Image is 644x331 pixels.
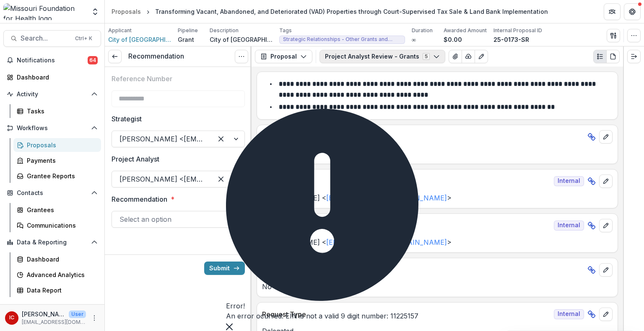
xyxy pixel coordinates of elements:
p: Tags [279,27,292,34]
p: 25-0173-SR [493,35,529,44]
button: Open Activity [3,87,101,101]
div: Transforming Vacant, Abandoned, and Deteriorated (VAD) Properties through Court-Supervised Tax Sa... [155,7,548,16]
p: Duration [412,27,433,34]
button: Submit [204,262,245,275]
button: Proposal [255,50,312,63]
p: Applicant [108,27,132,34]
div: Ctrl + K [73,34,94,43]
div: Proposals [112,7,141,16]
div: Payments [27,156,94,165]
div: Grantee Reports [27,172,94,180]
p: $0.00 [444,35,462,44]
p: Project Analyst [262,176,551,186]
p: Description [210,27,239,34]
button: edit [599,174,613,188]
div: Grantees [27,205,94,214]
p: 25-0173-SR [262,149,613,159]
a: [EMAIL_ADDRESS][DOMAIN_NAME] [326,194,447,202]
div: Proposals [27,141,94,149]
div: Clear selected options [214,172,228,186]
a: Data Report [13,283,101,297]
a: Proposals [13,138,101,152]
p: Strategist [112,114,142,124]
button: Open Contacts [3,186,101,200]
div: Dashboard [27,255,94,264]
span: Internal [554,309,584,319]
div: Data Report [27,286,94,295]
span: Notifications [17,57,88,64]
span: 64 [88,56,98,64]
button: Edit as form [475,50,488,63]
p: [PERSON_NAME] < > [262,237,613,247]
p: [PERSON_NAME] [22,310,65,318]
p: Reference Number [262,132,584,142]
button: edit [599,263,613,277]
div: Dashboard [17,73,94,82]
div: Advanced Analytics [27,270,94,279]
button: More [89,313,99,323]
a: Proposals [108,5,144,18]
span: Contacts [17,190,88,197]
p: [PERSON_NAME] < > [262,193,613,203]
p: Grant [178,35,194,44]
span: Activity [17,91,88,98]
button: Notifications64 [3,54,101,67]
p: Internal Proposal ID [493,27,542,34]
button: Search... [3,30,101,47]
a: Dashboard [3,70,101,84]
nav: breadcrumb [108,5,551,18]
p: Conflict of Interest disclosed? [262,265,584,275]
span: Internal [554,176,584,186]
p: Strategist [262,221,551,231]
p: Project Analyst [112,154,159,164]
span: Search... [21,34,70,42]
p: Reference Number [112,74,172,84]
p: ∞ [412,35,416,44]
button: edit [599,308,613,321]
p: [EMAIL_ADDRESS][DOMAIN_NAME] [22,318,86,326]
p: Recommendation [112,194,167,204]
a: Dashboard [13,252,101,266]
button: Open entity switcher [89,3,101,20]
a: Tasks [13,104,101,118]
a: Grantee Reports [13,169,101,183]
button: PDF view [606,50,620,63]
a: Communications [13,218,101,232]
button: Project Analyst Review - Grants5 [319,50,445,63]
button: Open Data & Reporting [3,236,101,249]
button: View Attached Files [449,50,462,63]
p: Awarded Amount [444,27,487,34]
div: Tasks [27,107,94,115]
span: Data & Reporting [17,239,88,246]
div: Ivory Clarke [9,315,14,321]
button: edit [599,219,613,232]
a: Payments [13,154,101,167]
button: Plaintext view [593,50,607,63]
p: User [69,310,86,318]
a: Advanced Analytics [13,268,101,282]
h3: Recommendation [128,52,184,60]
p: City of [GEOGRAPHIC_DATA], [GEOGRAPHIC_DATA], Legal Services of [GEOGRAPHIC_DATA][US_STATE], and ... [210,35,273,44]
button: Open Workflows [3,121,101,135]
p: No [262,282,613,292]
button: edit [599,130,613,144]
button: Expand right [627,50,641,63]
div: Communications [27,221,94,230]
button: Options [235,50,248,63]
a: Grantees [13,203,101,217]
button: Partners [604,3,621,20]
span: Workflows [17,125,88,132]
button: Get Help [624,3,641,20]
p: Pipeline [178,27,198,34]
div: Clear selected options [214,132,228,146]
a: City of [GEOGRAPHIC_DATA] [108,35,171,44]
a: [EMAIL_ADDRESS][DOMAIN_NAME] [326,238,447,246]
p: Request Type [262,309,551,319]
span: Strategic Relationships - Other Grants and Contracts [283,36,401,42]
span: Internal [554,221,584,231]
img: Missouri Foundation for Health logo [3,3,86,20]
